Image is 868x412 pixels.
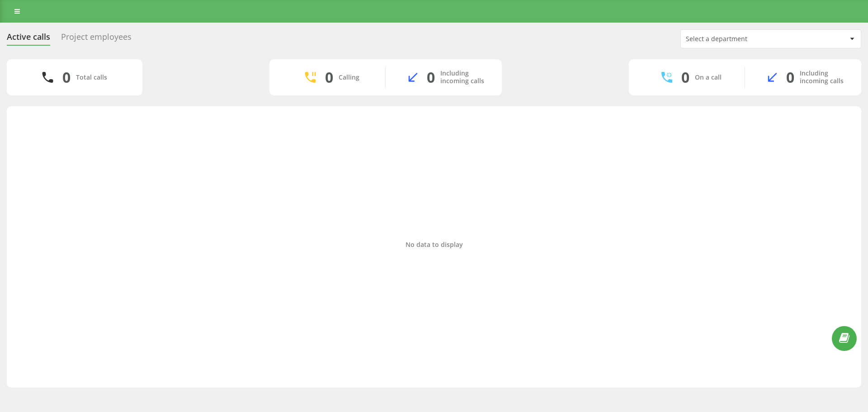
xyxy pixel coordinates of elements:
div: Calling [339,74,359,81]
div: Select a department [686,35,794,43]
div: Project employees [61,32,132,46]
div: Including incoming calls [800,70,848,85]
div: 0 [325,69,333,86]
div: 0 [681,69,689,86]
div: Total calls [76,74,107,81]
div: No data to display [14,241,854,249]
div: 0 [786,69,794,86]
div: 0 [62,69,71,86]
div: Including incoming calls [440,70,488,85]
div: 0 [427,69,435,86]
div: Active calls [7,32,50,46]
div: On a call [695,74,722,81]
